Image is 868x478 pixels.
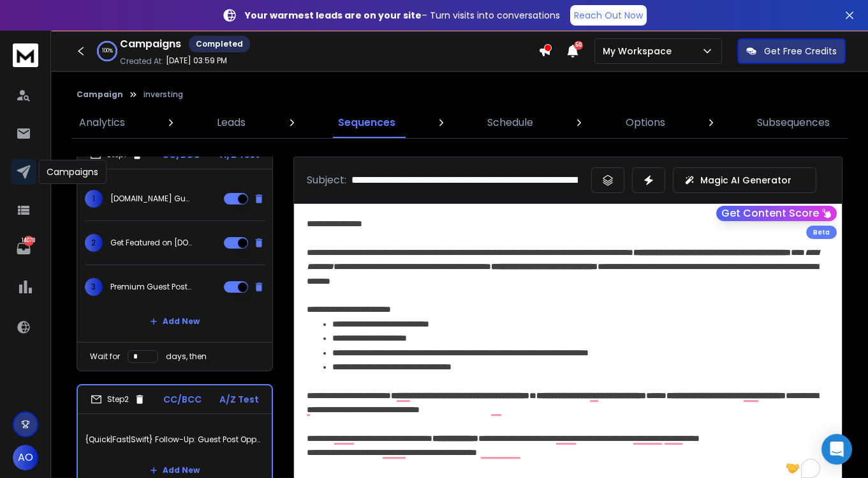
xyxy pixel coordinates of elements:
[120,36,181,52] h1: Campaigns
[209,107,253,138] a: Leads
[574,9,643,22] p: Reach Out Now
[110,194,192,204] p: [DOMAIN_NAME] Guest Post – DR 88 | 92M Traffic | $350
[140,309,210,334] button: Add New
[85,234,103,252] span: 2
[700,174,791,187] p: Magic AI Generator
[757,115,830,130] p: Subsequences
[166,56,227,66] p: [DATE] 03:59 PM
[307,173,346,188] p: Subject:
[71,107,133,138] a: Analytics
[13,445,38,470] button: AO
[38,160,107,184] div: Campaigns
[143,89,183,100] p: inversting
[764,45,837,58] p: Get Free Credits
[626,115,665,130] p: Options
[217,115,246,130] p: Leads
[11,236,36,261] a: 14078
[749,107,837,138] a: Subsequences
[245,9,422,22] strong: Your warmest leads are on your site
[13,43,38,67] img: logo
[821,434,852,465] div: Open Intercom Messenger
[110,238,192,248] p: Get Featured on [DOMAIN_NAME] – DR 88, 92M Traffic, $350/Post
[85,278,103,296] span: 3
[91,394,145,405] div: Step 2
[163,393,202,406] p: CC/BCC
[716,206,837,221] button: Get Content Score
[90,351,120,362] p: Wait for
[603,45,677,58] p: My Workspace
[219,393,259,406] p: A/Z Test
[673,167,816,193] button: Magic AI Generator
[189,36,250,52] div: Completed
[120,56,163,66] p: Created At:
[79,115,125,130] p: Analytics
[77,89,123,100] button: Campaign
[166,351,207,362] p: days, then
[110,282,192,292] p: Premium Guest Post on [DOMAIN_NAME] – DR 88, Just $350
[737,38,846,64] button: Get Free Credits
[245,9,560,22] p: – Turn visits into conversations
[570,5,647,26] a: Reach Out Now
[330,107,403,138] a: Sequences
[487,115,533,130] p: Schedule
[77,140,273,371] li: Step1CC/BCCA/Z Test1[DOMAIN_NAME] Guest Post – DR 88 | 92M Traffic | $3502Get Featured on [DOMAIN...
[24,236,34,246] p: 14078
[102,47,113,55] p: 100 %
[574,41,583,50] span: 50
[618,107,673,138] a: Options
[85,190,103,208] span: 1
[85,422,264,458] p: {Quick|Fast|Swift} Follow-Up: Guest Post Opportunity on [DOMAIN_NAME]
[480,107,541,138] a: Schedule
[806,226,837,239] div: Beta
[338,115,395,130] p: Sequences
